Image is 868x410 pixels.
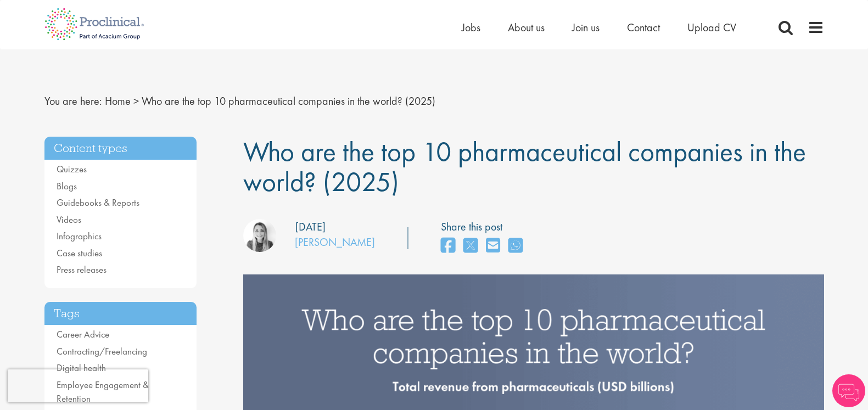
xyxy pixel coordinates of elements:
span: > [133,94,139,108]
span: Who are the top 10 pharmaceutical companies in the world? (2025) [142,94,435,108]
img: Chatbot [832,374,865,407]
a: share on twitter [463,234,478,258]
a: Contact [627,20,660,35]
h3: Content types [44,137,197,160]
a: Case studies [57,247,102,259]
a: About us [508,20,545,35]
img: Hannah Burke [243,219,276,252]
a: breadcrumb link [105,94,131,108]
a: Guidebooks & Reports [57,196,139,209]
iframe: reCAPTCHA [8,369,148,402]
label: Share this post [441,219,528,235]
div: [DATE] [295,219,326,235]
a: Contracting/Freelancing [57,345,147,357]
a: Jobs [462,20,480,35]
a: Upload CV [687,20,736,35]
a: Quizzes [57,163,87,175]
h3: Tags [44,302,197,325]
a: share on email [486,234,500,258]
a: Career Advice [57,328,109,340]
a: Blogs [57,180,77,192]
a: [PERSON_NAME] [295,235,375,249]
a: share on facebook [441,234,455,258]
span: Who are the top 10 pharmaceutical companies in the world? (2025) [243,134,806,199]
a: share on whats app [508,234,523,258]
a: Join us [572,20,600,35]
span: You are here: [44,94,102,108]
a: Videos [57,214,81,226]
a: Press releases [57,263,107,276]
a: Digital health [57,362,106,374]
a: Infographics [57,230,102,242]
